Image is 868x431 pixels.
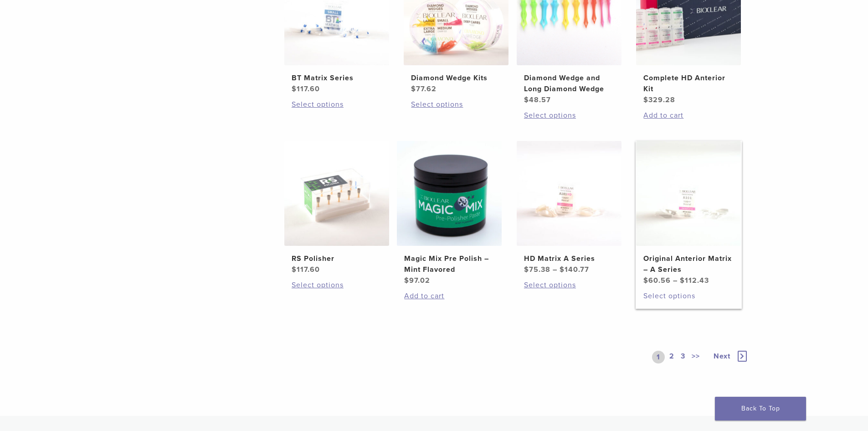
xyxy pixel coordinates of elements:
img: RS Polisher [284,141,389,246]
a: HD Matrix A SeriesHD Matrix A Series [516,141,622,275]
a: Select options for “Original Anterior Matrix - A Series” [643,291,734,301]
span: $ [643,95,648,104]
bdi: 77.62 [411,84,437,93]
img: Original Anterior Matrix - A Series [636,141,741,246]
img: Magic Mix Pre Polish - Mint Flavored [397,141,502,246]
h2: Diamond Wedge Kits [411,73,501,83]
span: $ [411,84,416,93]
bdi: 60.56 [643,276,671,285]
h2: HD Matrix A Series [524,253,614,264]
a: Add to cart: “Complete HD Anterior Kit” [643,110,734,121]
span: – [673,276,678,285]
span: $ [524,95,529,104]
span: $ [560,265,565,274]
a: 3 [679,351,687,363]
bdi: 75.38 [524,265,550,274]
span: $ [643,276,648,285]
a: Select options for “HD Matrix A Series” [524,280,614,291]
span: $ [292,84,297,93]
bdi: 329.28 [643,95,675,104]
h2: Complete HD Anterior Kit [643,73,734,94]
span: $ [292,265,297,274]
h2: Magic Mix Pre Polish – Mint Flavored [404,253,494,275]
h2: Original Anterior Matrix – A Series [643,253,734,275]
bdi: 48.57 [524,95,551,104]
a: >> [690,351,702,363]
bdi: 140.77 [560,265,589,274]
h2: BT Matrix Series [292,73,382,83]
span: $ [524,265,529,274]
a: 2 [668,351,676,363]
img: HD Matrix A Series [517,141,621,246]
h2: Diamond Wedge and Long Diamond Wedge [524,73,614,94]
a: Select options for “BT Matrix Series” [292,99,382,110]
a: Back To Top [715,397,806,421]
a: Add to cart: “Magic Mix Pre Polish - Mint Flavored” [404,291,494,301]
bdi: 117.60 [292,265,320,274]
a: Original Anterior Matrix - A SeriesOriginal Anterior Matrix – A Series [636,141,742,286]
bdi: 112.43 [680,276,709,285]
span: – [553,265,557,274]
a: 1 [652,351,665,363]
a: Magic Mix Pre Polish - Mint FlavoredMagic Mix Pre Polish – Mint Flavored $97.02 [396,141,503,286]
a: Select options for “Diamond Wedge Kits” [411,99,501,110]
span: Next [714,352,730,361]
bdi: 97.02 [404,276,430,285]
a: RS PolisherRS Polisher $117.60 [284,141,390,275]
a: Select options for “RS Polisher” [292,280,382,291]
h2: RS Polisher [292,253,382,264]
bdi: 117.60 [292,84,320,93]
span: $ [680,276,685,285]
span: $ [404,276,409,285]
a: Select options for “Diamond Wedge and Long Diamond Wedge” [524,110,614,121]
